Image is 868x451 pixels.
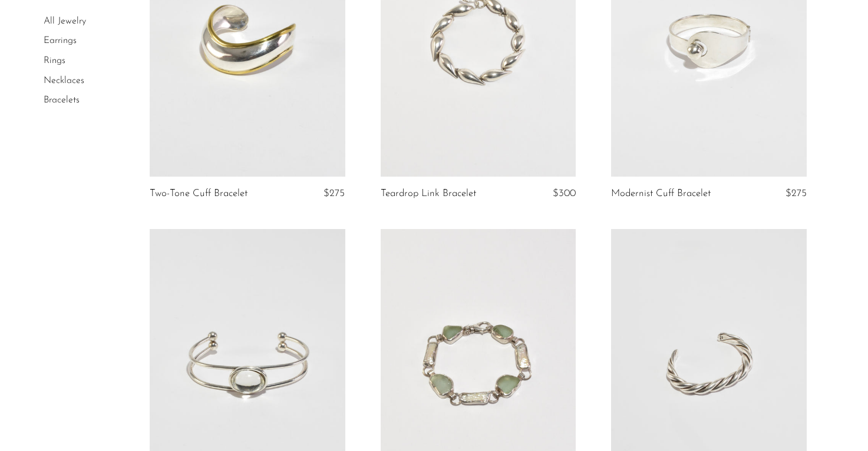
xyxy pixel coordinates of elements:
[611,188,711,199] a: Modernist Cuff Bracelet
[553,188,576,198] span: $300
[150,188,247,199] a: Two-Tone Cuff Bracelet
[44,76,84,85] a: Necklaces
[44,16,86,26] a: All Jewelry
[44,56,65,65] a: Rings
[786,188,807,198] span: $275
[324,188,345,198] span: $275
[44,95,80,105] a: Bracelets
[381,188,476,199] a: Teardrop Link Bracelet
[44,37,77,46] a: Earrings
